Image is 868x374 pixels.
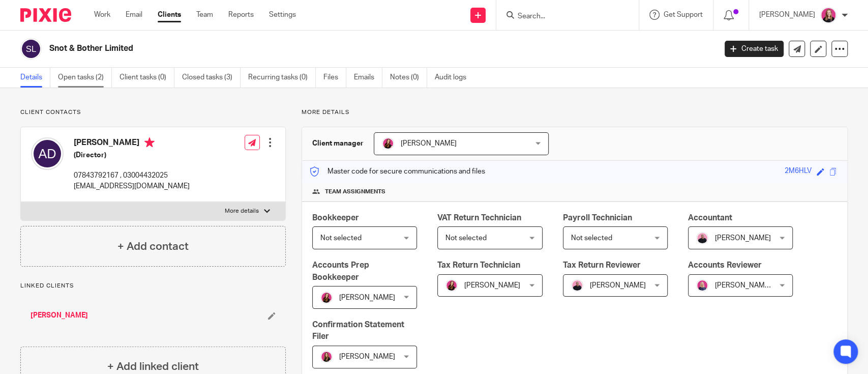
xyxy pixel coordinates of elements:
[725,41,784,57] a: Create task
[312,214,359,222] span: Bookkeeper
[688,214,732,222] span: Accountant
[563,214,632,222] span: Payroll Technician
[820,7,836,23] img: Team%20headshots.png
[437,261,520,269] span: Tax Return Technician
[435,68,474,88] a: Audit logs
[58,68,112,88] a: Open tasks (2)
[688,261,762,269] span: Accounts Reviewer
[126,10,142,20] a: Email
[119,68,174,88] a: Client tasks (0)
[310,166,485,177] p: Master code for secure communications and files
[74,181,190,191] p: [EMAIL_ADDRESS][DOMAIN_NAME]
[437,214,521,222] span: VAT Return Technician
[248,68,316,88] a: Recurring tasks (0)
[785,166,812,178] div: 2M6HLV
[571,235,612,242] span: Not selected
[664,11,703,18] span: Get Support
[20,68,50,88] a: Details
[228,10,254,20] a: Reports
[571,279,583,292] img: Bio%20-%20Kemi%20.png
[715,282,791,289] span: [PERSON_NAME] FCCA
[302,108,848,117] p: More details
[382,137,394,150] img: 21.png
[445,235,487,242] span: Not selected
[182,68,241,88] a: Closed tasks (3)
[312,261,369,281] span: Accounts Prep Bookkeeper
[312,321,404,340] span: Confirmation Statement Filer
[563,261,641,269] span: Tax Return Reviewer
[320,292,333,304] img: 21.png
[445,279,458,292] img: 21.png
[74,150,190,160] h5: (Director)
[158,10,181,20] a: Clients
[20,282,286,290] p: Linked clients
[74,137,190,150] h4: [PERSON_NAME]
[269,10,296,20] a: Settings
[144,137,155,148] i: Primary
[49,43,577,54] h2: Snot & Bother Limited
[74,170,190,181] p: 07843792167 , 03004432025
[696,232,708,244] img: Bio%20-%20Kemi%20.png
[354,68,382,88] a: Emails
[401,140,457,147] span: [PERSON_NAME]
[339,294,395,301] span: [PERSON_NAME]
[323,68,346,88] a: Files
[31,310,88,321] a: [PERSON_NAME]
[20,8,71,22] img: Pixie
[94,10,110,20] a: Work
[196,10,213,20] a: Team
[225,207,259,215] p: More details
[517,12,608,21] input: Search
[390,68,427,88] a: Notes (0)
[31,137,64,170] img: svg%3E
[715,235,771,242] span: [PERSON_NAME]
[464,282,520,289] span: [PERSON_NAME]
[696,279,708,292] img: Cheryl%20Sharp%20FCCA.png
[20,108,286,117] p: Client contacts
[759,10,815,20] p: [PERSON_NAME]
[320,351,333,363] img: 17.png
[312,138,364,149] h3: Client manager
[325,188,385,196] span: Team assignments
[117,239,189,254] h4: + Add contact
[320,235,362,242] span: Not selected
[590,282,646,289] span: [PERSON_NAME]
[339,353,395,360] span: [PERSON_NAME]
[20,38,42,60] img: svg%3E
